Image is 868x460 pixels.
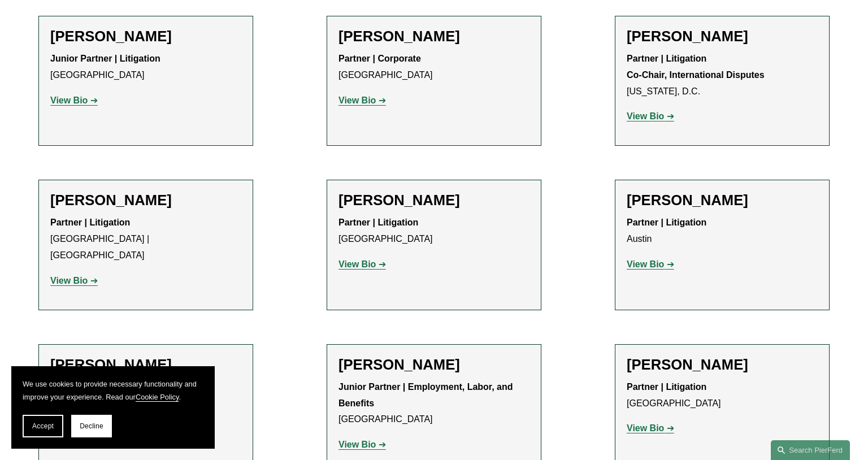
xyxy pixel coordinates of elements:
p: [US_STATE], D.C. [627,51,818,99]
strong: Junior Partner | Litigation [50,54,160,63]
a: Search this site [771,440,850,460]
button: Decline [71,415,112,437]
strong: View Bio [50,276,88,285]
h2: [PERSON_NAME] [338,192,530,209]
p: [GEOGRAPHIC_DATA] [338,51,530,84]
p: [GEOGRAPHIC_DATA] [50,51,241,84]
p: Austin [627,215,818,248]
strong: View Bio [627,111,664,121]
a: View Bio [338,259,386,269]
strong: View Bio [338,440,376,449]
strong: Partner | Litigation [50,218,130,227]
strong: View Bio [627,259,664,269]
p: [GEOGRAPHIC_DATA] [338,379,530,428]
a: View Bio [627,259,674,269]
a: View Bio [627,423,674,433]
p: We use cookies to provide necessary functionality and improve your experience. Read our . [23,377,203,403]
strong: View Bio [338,96,376,105]
strong: Partner | Corporate [338,54,421,63]
section: Cookie banner [11,366,215,449]
h2: [PERSON_NAME] [627,192,818,209]
h2: [PERSON_NAME] [50,356,241,374]
a: View Bio [50,96,98,105]
strong: View Bio [50,96,88,105]
p: [GEOGRAPHIC_DATA] [338,215,530,248]
a: View Bio [338,96,386,105]
a: Cookie Policy [136,393,179,401]
h2: [PERSON_NAME] [50,28,241,45]
a: View Bio [50,276,98,285]
h2: [PERSON_NAME] [50,192,241,209]
strong: Partner | Litigation [627,382,706,392]
strong: Partner | Litigation [627,218,706,227]
h2: [PERSON_NAME] [627,356,818,374]
strong: View Bio [338,259,376,269]
a: View Bio [338,440,386,449]
strong: Partner | Litigation [338,218,418,227]
span: Decline [80,422,103,430]
span: Accept [32,422,54,430]
a: View Bio [627,111,674,121]
p: [GEOGRAPHIC_DATA] | [GEOGRAPHIC_DATA] [50,215,241,263]
h2: [PERSON_NAME] [627,28,818,45]
p: [GEOGRAPHIC_DATA] [627,379,818,412]
h2: [PERSON_NAME] [338,356,530,374]
strong: Partner | Litigation Co-Chair, International Disputes [627,54,765,80]
button: Accept [23,415,63,437]
strong: View Bio [627,423,664,433]
h2: [PERSON_NAME] [338,28,530,45]
strong: Junior Partner | Employment, Labor, and Benefits [338,382,515,408]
